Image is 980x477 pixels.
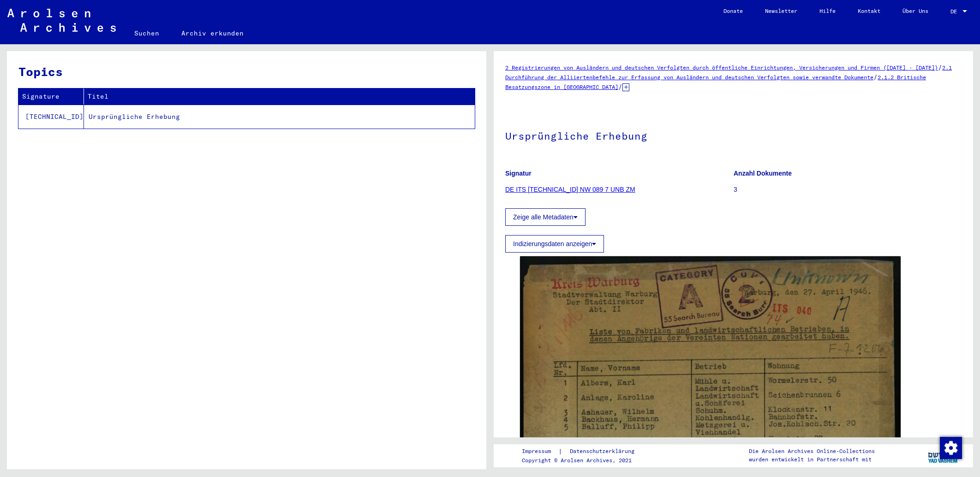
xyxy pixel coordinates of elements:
p: Copyright © Arolsen Archives, 2021 [522,456,645,465]
img: Arolsen_neg.svg [7,9,116,32]
img: Zustimmung ändern [940,437,962,459]
th: Signature [18,88,84,105]
span: / [618,82,622,91]
a: Impressum [522,447,558,456]
a: Archiv erkunden [170,22,255,44]
a: Datenschutzerklärung [562,447,645,456]
div: | [522,447,645,456]
a: Suchen [123,22,170,44]
div: Zustimmung ändern [939,436,962,459]
b: Anzahl Dokumente [734,170,792,177]
a: DE ITS [TECHNICAL_ID] NW 089 7 UNB ZM [505,186,635,193]
h3: Topics [18,63,474,81]
p: wurden entwickelt in Partnerschaft mit [749,455,875,464]
span: / [938,63,942,71]
td: Ursprüngliche Erhebung [84,105,475,129]
th: Titel [84,88,475,105]
p: Die Arolsen Archives Online-Collections [749,447,875,455]
button: Zeige alle Metadaten [505,208,586,226]
td: [TECHNICAL_ID] [18,105,84,129]
span: DE [950,8,961,15]
h1: Ursprüngliche Erhebung [505,115,962,155]
img: yv_logo.png [926,444,961,467]
button: Indizierungsdaten anzeigen [505,235,604,253]
a: 2 Registrierungen von Ausländern und deutschen Verfolgten durch öffentliche Einrichtungen, Versic... [505,64,938,71]
span: / [873,73,878,81]
b: Signatur [505,170,532,177]
p: 3 [734,185,962,194]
